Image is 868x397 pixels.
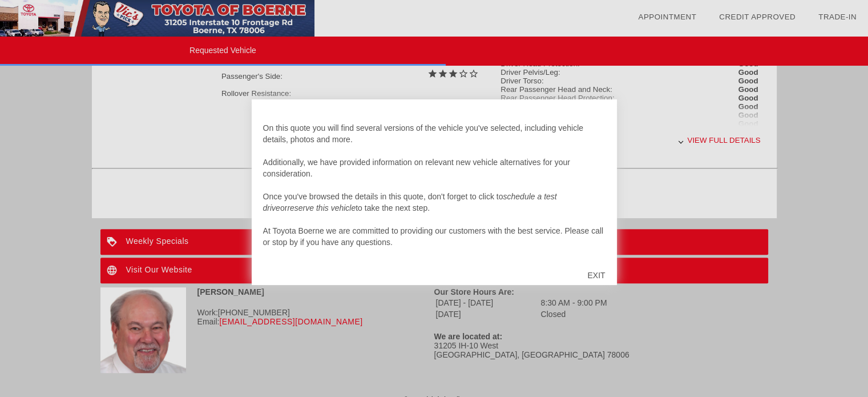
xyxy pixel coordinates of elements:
[576,258,616,292] div: EXIT
[818,13,857,21] a: Trade-In
[719,13,796,21] a: Credit Approved
[263,192,557,212] em: schedule a test drive
[263,111,605,259] div: Hello [PERSON_NAME], On this quote you will find several versions of the vehicle you've selected,...
[287,203,356,212] em: reserve this vehicle
[638,13,696,21] a: Appointment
